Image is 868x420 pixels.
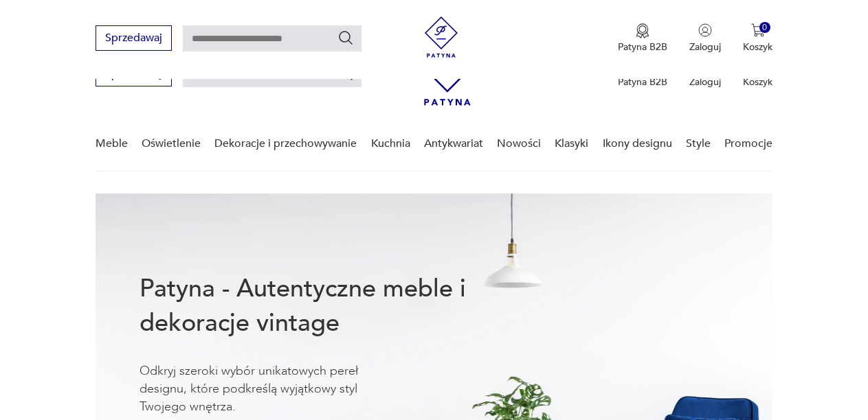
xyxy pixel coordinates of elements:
button: Patyna B2B [618,23,667,54]
a: Klasyki [555,117,588,170]
p: Zaloguj [689,40,721,54]
p: Zaloguj [689,75,721,89]
a: Antykwariat [424,117,483,170]
a: Kuchnia [371,117,410,170]
a: Sprzedawaj [96,34,172,44]
a: Ikona medaluPatyna B2B [618,23,667,54]
p: Patyna B2B [618,40,667,54]
a: Style [686,117,711,170]
p: Patyna B2B [618,75,667,89]
img: Ikonka użytkownika [698,23,712,37]
p: Koszyk [743,75,772,89]
img: Ikona koszyka [751,23,765,37]
button: Zaloguj [689,23,721,54]
img: Patyna - sklep z meblami i dekoracjami vintage [421,16,462,58]
div: 0 [759,22,771,34]
a: Nowości [497,117,541,170]
img: Ikona medalu [636,23,649,38]
a: Sprzedawaj [96,70,172,80]
a: Meble [96,117,128,170]
p: Koszyk [743,40,772,54]
button: Szukaj [337,30,354,46]
h1: Patyna - Autentyczne meble i dekoracje vintage [140,272,504,340]
a: Dekoracje i przechowywanie [214,117,357,170]
a: Ikony designu [603,117,672,170]
a: Promocje [724,117,772,170]
p: Odkryj szeroki wybór unikatowych pereł designu, które podkreślą wyjątkowy styl Twojego wnętrza. [140,362,401,416]
button: Sprzedawaj [96,25,172,51]
button: 0Koszyk [743,23,772,54]
a: Oświetlenie [142,117,201,170]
